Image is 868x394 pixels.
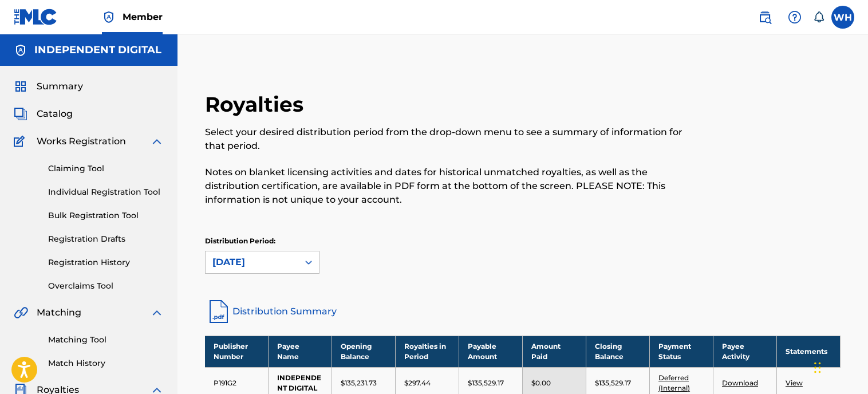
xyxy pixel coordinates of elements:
iframe: Resource Center [836,241,868,333]
img: Summary [14,80,27,93]
a: Registration Drafts [48,233,164,245]
img: MLC Logo [14,9,58,25]
a: Deferred (Internal) [658,373,690,392]
img: help [788,10,802,24]
th: Payee Name [269,336,332,367]
img: Matching [14,306,28,320]
img: Top Rightsholder [102,10,116,24]
span: Works Registration [37,135,126,148]
h5: INDEPENDENT DIGITAL [34,44,161,57]
a: SummarySummary [14,80,83,93]
a: Claiming Tool [48,163,164,175]
div: Notifications [813,11,824,23]
div: [DATE] [212,255,291,269]
th: Opening Balance [332,336,396,367]
th: Payment Status [650,336,713,367]
div: Help [783,6,806,29]
a: Public Search [753,6,776,29]
span: Summary [37,80,83,93]
th: Statements [776,336,840,367]
a: Overclaims Tool [48,280,164,292]
p: $135,231.73 [341,378,377,388]
h2: Royalties [205,92,309,117]
p: $297.44 [404,378,431,388]
p: $135,529.17 [468,378,504,388]
a: Individual Registration Tool [48,186,164,198]
div: Przeciągnij [814,350,821,385]
img: expand [150,306,164,320]
img: expand [150,135,164,148]
div: Widżet czatu [811,339,868,394]
th: Closing Balance [586,336,650,367]
th: Publisher Number [205,336,269,367]
iframe: Chat Widget [811,339,868,394]
span: Catalog [37,107,73,121]
img: Works Registration [14,135,29,148]
a: Download [722,379,758,387]
span: Member [123,10,163,23]
p: $0.00 [531,378,551,388]
p: Notes on blanket licensing activities and dates for historical unmatched royalties, as well as th... [205,166,695,207]
p: Select your desired distribution period from the drop-down menu to see a summary of information f... [205,125,695,153]
a: Matching Tool [48,334,164,346]
span: Matching [37,306,81,320]
div: User Menu [831,6,854,29]
p: $135,529.17 [595,378,631,388]
p: Distribution Period: [205,236,319,246]
img: Catalog [14,107,27,121]
img: Accounts [14,44,27,57]
img: distribution-summary-pdf [205,298,232,325]
a: CatalogCatalog [14,107,73,121]
th: Amount Paid [523,336,586,367]
a: Bulk Registration Tool [48,210,164,222]
th: Payable Amount [459,336,523,367]
th: Royalties in Period [396,336,459,367]
a: Distribution Summary [205,298,841,325]
a: Match History [48,357,164,369]
img: search [758,10,772,24]
a: View [786,379,803,387]
a: Registration History [48,257,164,269]
th: Payee Activity [713,336,777,367]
